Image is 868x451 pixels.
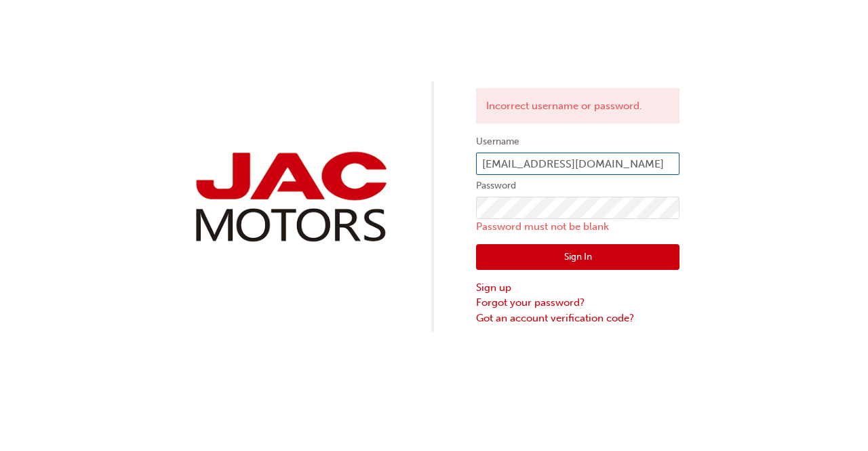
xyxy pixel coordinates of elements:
[476,295,679,311] a: Forgot your password?
[476,153,679,176] input: Username
[476,280,679,296] a: Sign up
[476,244,679,270] button: Sign In
[189,146,392,248] img: jac-portal
[476,178,679,194] label: Password
[476,311,679,326] a: Got an account verification code?
[476,88,679,124] div: Incorrect username or password.
[476,219,679,235] p: Password must not be blank
[476,134,679,150] label: Username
